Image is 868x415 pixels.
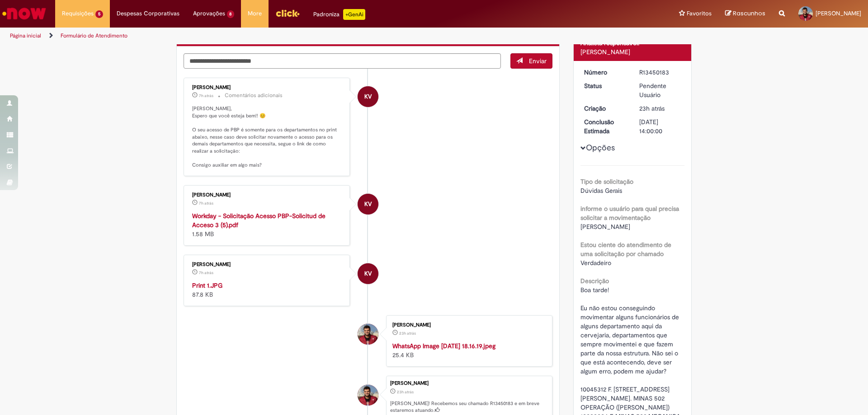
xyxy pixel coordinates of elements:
time: 26/08/2025 18:17:48 [397,389,414,395]
span: [PERSON_NAME] [816,9,861,17]
time: 27/08/2025 10:36:39 [199,270,213,275]
b: Estou ciente do atendimento de uma solicitação por chamado [580,241,671,258]
time: 26/08/2025 18:17:48 [639,104,665,112]
span: Requisições [62,9,94,18]
img: click_logo_yellow_360x200.png [275,6,300,20]
div: Karine Vieira [358,86,378,107]
div: [PERSON_NAME] [390,381,547,386]
a: Workday - Solicitação Acesso PBP-Solicitud de Acceso 3 (5).pdf [192,212,325,229]
time: 26/08/2025 18:17:41 [399,331,416,336]
a: Formulário de Atendimento [61,32,127,39]
span: Despesas Corporativas [117,9,179,18]
small: Comentários adicionais [225,92,283,99]
b: Tipo de solicitação [580,177,633,186]
div: [PERSON_NAME] [192,192,343,198]
button: Enviar [510,53,552,69]
div: [DATE] 14:00:00 [639,117,681,135]
span: More [248,9,262,18]
div: Padroniza [313,9,365,20]
dt: Criação [577,104,633,113]
span: 23h atrás [639,104,665,112]
dt: Número [577,68,633,77]
textarea: Digite sua mensagem aqui... [184,53,501,69]
div: [PERSON_NAME] [392,322,543,328]
a: Rascunhos [725,9,765,18]
div: Karine Vieira [358,194,378,214]
dt: Conclusão Estimada [577,117,633,135]
span: Dúvidas Gerais [580,187,622,195]
p: [PERSON_NAME], Espero que você esteja bem!! 😊 O seu acesso de PBP é somente para os departamentos... [192,105,343,169]
span: 7h atrás [199,270,213,275]
b: informe o usuário para qual precisa solicitar a movimentação [580,205,679,222]
div: Karine Vieira [358,263,378,284]
img: ServiceNow [1,5,47,23]
div: R13450183 [639,68,681,77]
a: Página inicial [10,32,41,39]
span: 7h atrás [199,93,213,98]
span: Favoritos [687,9,712,18]
div: [PERSON_NAME] [192,262,343,267]
dt: Status [577,81,633,90]
div: 87.8 KB [192,281,343,299]
span: Aprovações [193,9,225,18]
div: Evaldo Leandro Potma da Silva [358,324,378,345]
div: [PERSON_NAME] [192,85,343,90]
span: Verdadeiro [580,259,611,267]
span: 23h atrás [397,389,414,395]
div: [PERSON_NAME] [580,47,685,56]
span: Enviar [529,57,547,65]
div: Evaldo Leandro Potma da Silva [358,385,378,406]
div: 26/08/2025 18:17:48 [639,104,681,113]
time: 27/08/2025 10:37:37 [199,201,213,206]
span: Rascunhos [733,9,765,18]
div: 25.4 KB [392,341,543,359]
p: +GenAi [343,9,365,20]
b: Descrição [580,277,609,285]
span: 8 [227,10,235,18]
div: 1.58 MB [192,211,343,238]
span: 7h atrás [199,201,213,206]
span: [PERSON_NAME] [580,223,630,231]
span: KV [364,193,372,215]
div: Pendente Usuário [639,81,681,99]
ul: Trilhas de página [7,28,572,44]
span: KV [364,86,372,107]
a: WhatsApp Image [DATE] 18.16.19.jpeg [392,342,495,350]
span: KV [364,263,372,284]
p: [PERSON_NAME]! Recebemos seu chamado R13450183 e em breve estaremos atuando. [390,400,547,414]
span: 5 [95,10,103,18]
time: 27/08/2025 10:37:45 [199,93,213,98]
span: 23h atrás [399,331,416,336]
a: Print 1.JPG [192,281,222,289]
